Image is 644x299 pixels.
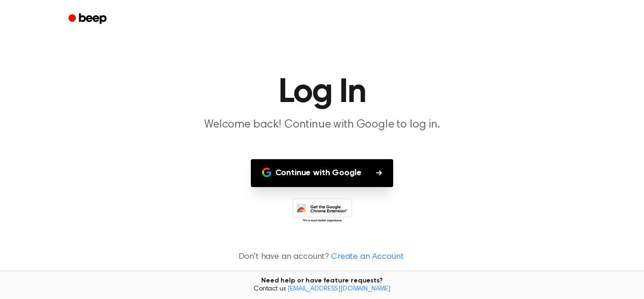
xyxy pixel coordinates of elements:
[81,76,563,110] h1: Log In
[331,251,404,264] a: Create an Account
[6,285,638,294] span: Contact us
[288,286,390,292] a: [EMAIL_ADDRESS][DOMAIN_NAME]
[62,10,115,28] a: Beep
[251,159,394,187] button: Continue with Google
[11,251,633,264] p: Don't have an account?
[141,117,503,133] p: Welcome back! Continue with Google to log in.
